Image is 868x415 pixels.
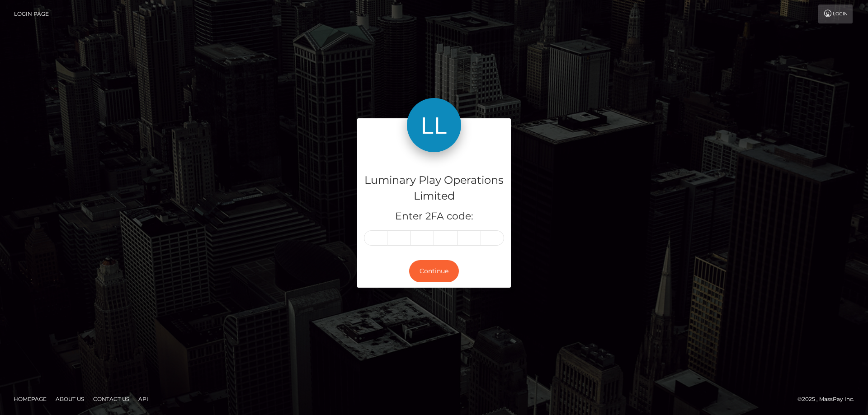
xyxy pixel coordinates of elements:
[364,173,504,204] h4: Luminary Play Operations Limited
[52,392,88,406] a: About Us
[407,98,461,152] img: Luminary Play Operations Limited
[10,392,50,406] a: Homepage
[797,394,861,404] div: © 2025 , MassPay Inc.
[409,260,459,282] button: Continue
[364,210,504,224] h5: Enter 2FA code:
[818,5,853,23] a: Login
[14,5,49,23] a: Login Page
[135,392,152,406] a: API
[90,392,133,406] a: Contact Us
